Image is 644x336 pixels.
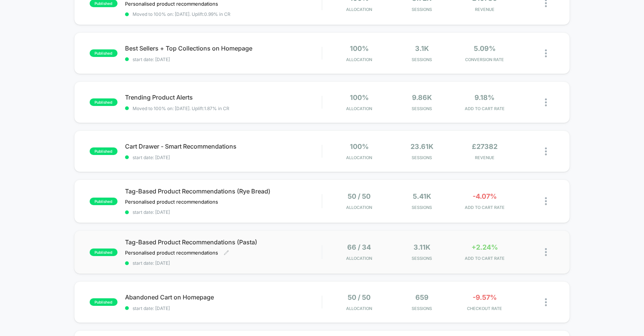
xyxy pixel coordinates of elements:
span: Allocation [346,7,372,12]
span: ADD TO CART RATE [455,256,514,261]
span: Trending Product Alerts [125,94,322,101]
span: 100% [350,143,369,150]
span: 659 [415,293,429,301]
span: Allocation [346,57,372,62]
img: close [545,98,547,106]
span: published [90,49,118,57]
span: ADD TO CART RATE [455,205,514,210]
img: close [545,49,547,57]
span: 50 / 50 [348,192,371,200]
span: CONVERSION RATE [455,57,514,62]
span: 5.09% [474,44,496,52]
span: ADD TO CART RATE [455,106,514,111]
span: £27382 [472,143,497,150]
span: 9.18% [475,94,494,101]
span: -9.57% [473,293,497,301]
span: start date: [DATE] [125,209,322,215]
span: 3.11k [414,243,430,251]
span: -4.07% [473,192,497,200]
img: close [545,298,547,306]
span: Allocation [346,256,372,261]
span: CHECKOUT RATE [455,306,514,311]
span: 100% [350,94,369,101]
span: published [90,147,118,155]
span: Allocation [346,205,372,210]
span: Personalised product recommendations [125,1,218,7]
span: 100% [350,44,369,52]
span: Personalised product recommendations [125,250,218,256]
span: Sessions [392,155,451,160]
span: 3.1k [415,44,429,52]
span: Sessions [392,106,451,111]
span: 50 / 50 [348,293,371,301]
span: Moved to 100% on: [DATE] . Uplift: 0.99% in CR [133,11,230,17]
span: 23.61k [411,143,433,150]
img: close [545,197,547,205]
span: 9.86k [412,94,432,101]
span: Sessions [392,205,451,210]
span: Sessions [392,7,451,12]
span: published [90,198,118,205]
span: Cart Drawer - Smart Recommendations [125,143,322,150]
span: published [90,98,118,106]
span: Tag-Based Product Recommendations (Pasta) [125,238,322,246]
span: Abandoned Cart on Homepage [125,293,322,301]
span: Sessions [392,306,451,311]
span: REVENUE [455,155,514,160]
span: 5.41k [413,192,431,200]
img: close [545,248,547,256]
span: Allocation [346,106,372,111]
span: start date: [DATE] [125,305,322,311]
span: Personalised product recommendations [125,199,218,205]
span: published [90,298,118,306]
span: REVENUE [455,7,514,12]
span: Sessions [392,256,451,261]
span: Sessions [392,57,451,62]
span: Moved to 100% on: [DATE] . Uplift: 1.87% in CR [133,106,229,111]
span: Allocation [346,306,372,311]
span: 66 / 34 [347,243,371,251]
span: published [90,249,118,256]
span: Tag-Based Product Recommendations (Rye Bread) [125,187,322,195]
span: +2.24% [472,243,498,251]
span: start date: [DATE] [125,260,322,266]
img: close [545,147,547,155]
span: start date: [DATE] [125,155,322,160]
span: Best Sellers + Top Collections on Homepage [125,44,322,52]
span: Allocation [346,155,372,160]
span: start date: [DATE] [125,57,322,62]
